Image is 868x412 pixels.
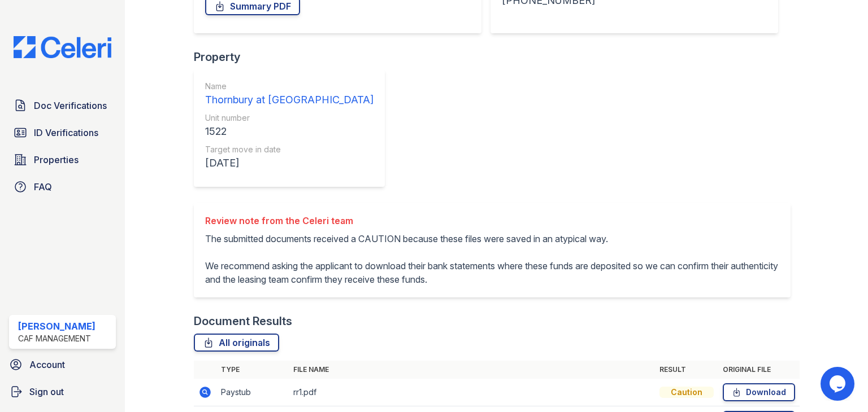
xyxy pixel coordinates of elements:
th: File name [289,361,655,379]
div: Thornbury at [GEOGRAPHIC_DATA] [205,92,374,108]
span: ID Verifications [34,126,98,139]
a: Sign out [5,380,120,403]
a: Account [5,353,120,376]
div: Name [205,81,374,92]
a: Doc Verifications [9,94,116,117]
th: Type [216,361,289,379]
td: Paystub [216,379,289,406]
div: [PERSON_NAME] [18,319,96,333]
div: Target move in date [205,144,374,155]
div: Review note from the Celeri team [205,214,779,227]
iframe: chat widget [821,367,857,401]
a: All originals [194,334,279,352]
a: FAQ [9,176,116,198]
span: Doc Verifications [34,99,107,112]
a: Download [723,383,795,401]
a: ID Verifications [9,121,116,144]
div: CAF Management [18,333,96,344]
td: rr1.pdf [289,379,655,406]
div: 1522 [205,124,374,139]
span: Sign out [29,385,64,398]
div: [DATE] [205,155,374,171]
img: CE_Logo_Blue-a8612792a0a2168367f1c8372b55b34899dd931a85d93a1a3d3e32e68fde9ad4.png [5,36,120,58]
div: Property [194,49,394,65]
span: FAQ [34,180,52,194]
p: The submitted documents received a CAUTION because these files were saved in an atypical way. We ... [205,232,779,286]
span: Properties [34,153,79,166]
div: Caution [659,387,714,398]
th: Result [655,361,718,379]
div: Unit number [205,112,374,124]
a: Name Thornbury at [GEOGRAPHIC_DATA] [205,81,374,108]
a: Properties [9,148,116,171]
span: Account [29,358,65,371]
th: Original file [718,361,800,379]
div: Document Results [194,313,292,329]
